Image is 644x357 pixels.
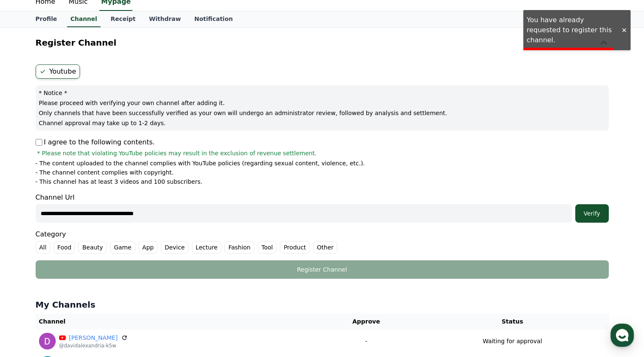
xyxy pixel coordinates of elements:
[39,333,56,349] img: David Alexandria
[3,265,55,286] a: Home
[63,146,111,153] span: Back on 7:30 AM
[110,241,135,254] label: Game
[483,337,542,346] p: Waiting for approval
[36,314,316,329] th: Channel
[139,241,158,254] label: App
[142,11,187,27] a: Withdraw
[225,241,254,254] label: Fashion
[83,167,116,172] b: Channel Talk
[67,11,101,27] a: Channel
[10,63,59,76] h1: CReward
[10,85,153,118] a: CRewardHello, we are CReward.Please leave your questions.
[21,278,36,285] span: Home
[39,99,605,107] p: Please proceed with verifying your own channel after adding it.
[70,278,94,285] span: Messages
[78,241,106,254] label: Beauty
[36,229,609,254] div: Category
[55,265,108,286] a: Messages
[12,123,152,143] a: Start a chat
[57,129,98,137] span: Start a chat
[161,241,189,254] label: Device
[36,38,116,47] h4: Register Channel
[280,241,310,254] label: Product
[36,159,365,167] p: - The content uploaded to the channel complies with YouTube policies (regarding sexual content, v...
[48,167,116,173] a: Powered byChannel Talk
[575,204,609,223] button: Verify
[36,260,609,279] button: Register Channel
[31,96,137,105] div: Hello, we are CReward.
[108,265,161,286] a: Settings
[416,314,608,329] th: Status
[320,337,413,346] p: -
[31,89,153,96] div: CReward
[39,119,605,127] p: Channel approval may take up to 1-2 days.
[59,342,128,349] p: @davidalexandria-k5w
[192,241,221,254] label: Lecture
[258,241,277,254] label: Tool
[29,11,64,27] a: Profile
[104,11,142,27] a: Receipt
[31,105,137,113] div: Please leave your questions.
[88,66,153,76] button: See business hours
[39,109,605,117] p: Only channels that have been successfully verified as your own will undergo an administrator revi...
[36,193,609,223] div: Channel Url
[91,67,144,75] span: See business hours
[56,167,116,172] span: Powered by
[39,89,605,97] p: * Notice *
[316,314,416,329] th: Approve
[36,64,80,79] label: Youtube
[36,299,609,311] h4: My Channels
[37,149,317,157] span: * Please note that violating YouTube policies may result in the exclusion of revenue settlement.
[36,137,155,147] p: I agree to the following contents.
[32,31,612,54] button: Register Channel
[52,265,592,274] div: Register Channel
[36,177,202,186] p: - This channel has at least 3 videos and 100 subscribers.
[579,209,605,218] div: Verify
[36,168,174,177] p: - The channel content complies with copyright.
[69,334,118,342] a: [PERSON_NAME]
[36,241,50,254] label: All
[54,241,75,254] label: Food
[124,278,145,285] span: Settings
[188,11,240,27] a: Notification
[313,241,337,254] label: Other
